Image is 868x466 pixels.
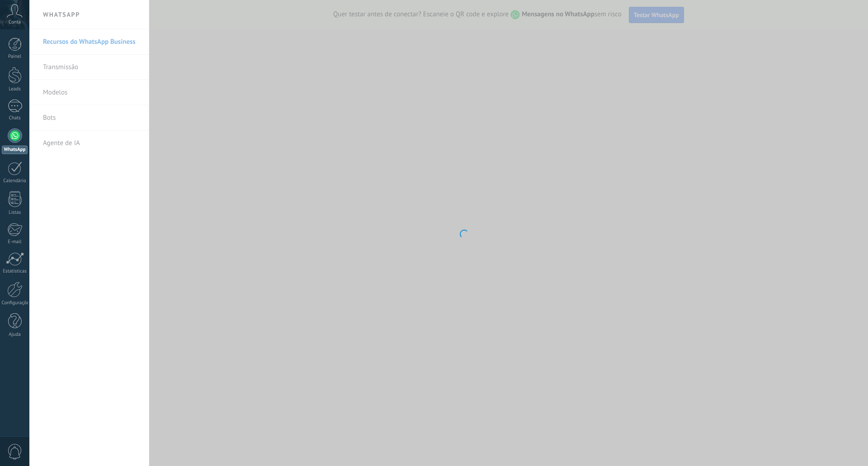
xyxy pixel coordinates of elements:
[2,332,28,338] div: Ajuda
[2,300,28,306] div: Configurações
[2,178,28,184] div: Calendário
[2,146,28,154] div: WhatsApp
[2,54,28,60] div: Painel
[2,115,28,121] div: Chats
[2,86,28,92] div: Leads
[9,19,21,25] span: Conta
[2,239,28,245] div: E-mail
[2,210,28,216] div: Listas
[2,268,28,274] div: Estatísticas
